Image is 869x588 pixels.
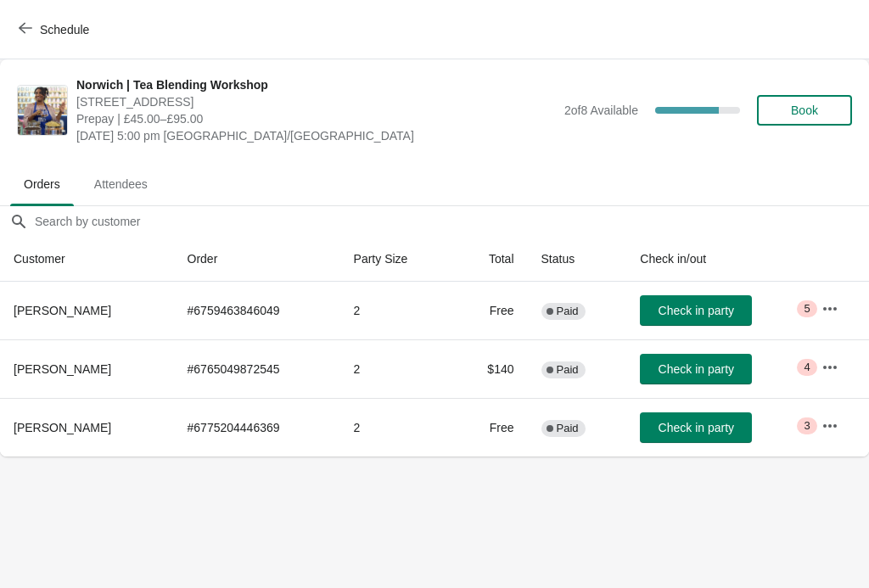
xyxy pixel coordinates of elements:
span: Orders [10,169,74,199]
th: Check in/out [626,237,807,282]
span: [DATE] 5:00 pm [GEOGRAPHIC_DATA]/[GEOGRAPHIC_DATA] [76,127,556,144]
td: # 6759463846049 [174,282,340,339]
th: Status [528,237,627,282]
td: 2 [340,398,453,456]
button: Check in party [640,412,752,443]
span: [STREET_ADDRESS] [76,93,556,110]
th: Total [453,237,528,282]
th: Party Size [340,237,453,282]
button: Check in party [640,354,752,384]
td: # 6765049872545 [174,339,340,398]
button: Check in party [640,295,752,326]
span: Book [791,104,818,117]
span: [PERSON_NAME] [14,421,111,434]
button: Book [757,95,852,126]
span: Schedule [40,23,89,36]
span: 4 [804,361,810,374]
img: Norwich | Tea Blending Workshop [18,86,67,135]
span: Check in party [659,362,734,376]
span: 3 [804,419,810,433]
span: Paid [557,422,579,435]
button: Schedule [8,14,103,45]
span: 2 of 8 Available [564,104,638,117]
td: 2 [340,339,453,398]
span: Norwich | Tea Blending Workshop [76,76,556,93]
td: $140 [453,339,528,398]
span: Paid [557,363,579,377]
span: [PERSON_NAME] [14,304,111,317]
th: Order [174,237,340,282]
span: 5 [804,302,810,316]
span: Paid [557,305,579,318]
span: Prepay | £45.00–£95.00 [76,110,556,127]
span: Check in party [659,304,734,317]
span: Check in party [659,421,734,434]
td: Free [453,398,528,456]
input: Search by customer [34,206,869,237]
td: Free [453,282,528,339]
td: # 6775204446369 [174,398,340,456]
td: 2 [340,282,453,339]
span: [PERSON_NAME] [14,362,111,376]
span: Attendees [81,169,161,199]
